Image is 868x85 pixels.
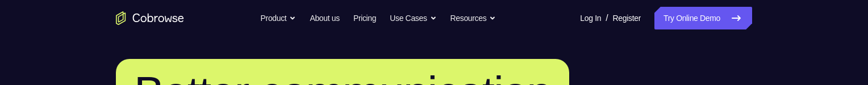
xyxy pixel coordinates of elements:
button: Use Cases [390,7,436,29]
span: / [606,11,608,25]
a: Register [613,7,641,29]
button: Resources [450,7,496,29]
a: Pricing [353,7,376,29]
a: Go to the home page [116,11,184,25]
a: About us [310,7,339,29]
a: Try Online Demo [654,7,752,29]
button: Product [261,7,297,29]
a: Log In [580,7,601,29]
